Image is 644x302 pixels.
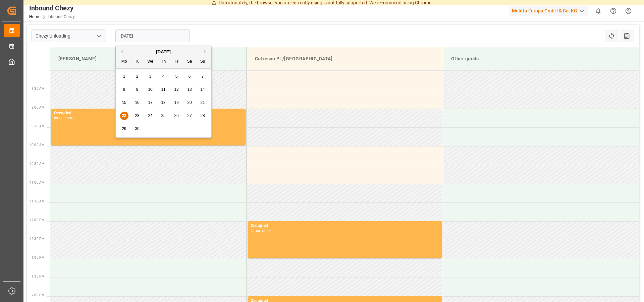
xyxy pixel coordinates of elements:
[146,58,155,66] div: We
[135,113,139,118] span: 23
[204,49,208,53] button: Next Month
[149,74,152,79] span: 3
[199,85,207,94] div: Choose Sunday, September 14th, 2025
[174,87,178,92] span: 12
[199,99,207,107] div: Choose Sunday, September 21st, 2025
[65,117,74,120] div: 10:00
[146,72,155,81] div: Choose Wednesday, September 3rd, 2025
[32,275,45,278] span: 1:30 PM
[29,237,45,241] span: 12:30 PM
[54,117,64,120] div: 09:00
[172,112,181,120] div: Choose Friday, September 26th, 2025
[146,99,155,107] div: Choose Wednesday, September 17th, 2025
[123,74,125,79] span: 1
[122,126,126,131] span: 29
[64,117,65,120] div: -
[185,85,194,94] div: Choose Saturday, September 13th, 2025
[136,87,139,92] span: 9
[251,223,439,229] div: Occupied
[202,74,204,79] span: 7
[122,113,126,118] span: 22
[136,74,139,79] span: 2
[29,181,45,184] span: 11:00 AM
[118,70,209,135] div: month 2025-09
[161,100,165,105] span: 18
[135,100,139,105] span: 16
[159,99,168,107] div: Choose Thursday, September 18th, 2025
[148,87,152,92] span: 10
[148,113,152,118] span: 24
[161,87,165,92] span: 11
[29,162,45,166] span: 10:30 AM
[509,6,588,16] div: Melitta Europa GmbH & Co. KG
[172,99,181,107] div: Choose Friday, September 19th, 2025
[251,229,260,232] div: 12:00
[29,3,75,13] div: Inbound Chezy
[187,87,192,92] span: 13
[135,126,139,131] span: 30
[133,72,142,81] div: Choose Tuesday, September 2nd, 2025
[187,113,192,118] span: 27
[606,3,621,18] button: Help Center
[174,113,178,118] span: 26
[29,218,45,222] span: 12:00 PM
[591,3,606,18] button: show 0 new notifications
[120,85,128,94] div: Choose Monday, September 8th, 2025
[133,125,142,133] div: Choose Tuesday, September 30th, 2025
[133,58,142,66] div: Tu
[119,49,123,53] button: Previous Month
[187,100,192,105] span: 20
[29,199,45,203] span: 11:30 AM
[133,85,142,94] div: Choose Tuesday, September 9th, 2025
[161,113,165,118] span: 25
[120,72,128,81] div: Choose Monday, September 1st, 2025
[32,29,106,42] input: Type to search/select
[175,74,178,79] span: 5
[185,99,194,107] div: Choose Saturday, September 20th, 2025
[252,53,437,65] div: Cofresco PL/[GEOGRAPHIC_DATA]
[148,100,152,105] span: 17
[260,229,261,232] div: -
[174,100,178,105] span: 19
[199,72,207,81] div: Choose Sunday, September 7th, 2025
[56,53,241,65] div: [PERSON_NAME]
[120,58,128,66] div: Mo
[172,58,181,66] div: Fr
[185,58,194,66] div: Sa
[199,58,207,66] div: Su
[189,74,191,79] span: 6
[32,256,45,259] span: 1:00 PM
[146,112,155,120] div: Choose Wednesday, September 24th, 2025
[509,4,591,17] button: Melitta Europa GmbH & Co. KG
[172,72,181,81] div: Choose Friday, September 5th, 2025
[120,125,128,133] div: Choose Monday, September 29th, 2025
[200,87,205,92] span: 14
[133,99,142,107] div: Choose Tuesday, September 16th, 2025
[32,293,45,297] span: 2:00 PM
[185,112,194,120] div: Choose Saturday, September 27th, 2025
[32,106,45,109] span: 9:00 AM
[54,110,243,117] div: Occupied
[200,113,205,118] span: 28
[120,99,128,107] div: Choose Monday, September 15th, 2025
[29,143,45,147] span: 10:00 AM
[185,72,194,81] div: Choose Saturday, September 6th, 2025
[120,112,128,120] div: Choose Monday, September 22nd, 2025
[199,112,207,120] div: Choose Sunday, September 28th, 2025
[122,100,126,105] span: 15
[159,112,168,120] div: Choose Thursday, September 25th, 2025
[94,31,104,41] button: open menu
[123,87,125,92] span: 8
[116,49,211,55] div: [DATE]
[159,85,168,94] div: Choose Thursday, September 11th, 2025
[32,124,45,128] span: 9:30 AM
[159,72,168,81] div: Choose Thursday, September 4th, 2025
[162,74,165,79] span: 4
[146,85,155,94] div: Choose Wednesday, September 10th, 2025
[172,85,181,94] div: Choose Friday, September 12th, 2025
[200,100,205,105] span: 21
[133,112,142,120] div: Choose Tuesday, September 23rd, 2025
[32,87,45,90] span: 8:30 AM
[29,14,40,19] a: Home
[159,58,168,66] div: Th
